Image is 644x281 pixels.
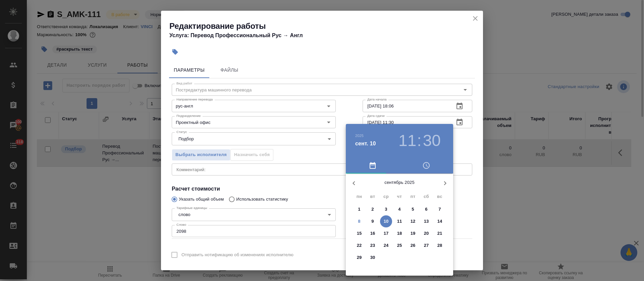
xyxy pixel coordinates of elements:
p: 2 [371,206,374,213]
button: 13 [420,215,432,227]
button: 26 [407,239,419,252]
p: 13 [424,218,429,225]
span: ср [380,193,392,200]
p: 27 [424,242,429,249]
h3: : [417,131,421,150]
p: 16 [370,230,375,237]
button: 21 [434,227,446,239]
button: 11 [398,131,416,150]
span: пн [353,193,365,200]
button: 20 [420,227,432,239]
button: 15 [353,227,365,239]
p: сентябрь 2025 [362,179,437,186]
button: 28 [434,239,446,252]
button: 16 [367,227,379,239]
button: 27 [420,239,432,252]
button: 22 [353,239,365,252]
button: сент. 10 [355,140,376,148]
p: 20 [424,230,429,237]
button: 19 [407,227,419,239]
span: вт [367,193,379,200]
p: 11 [397,218,402,225]
p: 26 [411,242,416,249]
button: 10 [380,215,392,227]
button: 7 [434,203,446,215]
button: 25 [393,239,406,252]
button: 8 [353,215,365,227]
button: 5 [407,203,419,215]
span: чт [393,193,406,200]
p: 22 [357,242,362,249]
p: 29 [357,254,362,261]
span: вс [434,193,446,200]
p: 1 [358,206,360,213]
button: 29 [353,252,365,264]
button: 30 [423,131,441,150]
span: пт [407,193,419,200]
button: 11 [393,215,406,227]
button: 18 [393,227,406,239]
p: 24 [384,242,389,249]
p: 30 [370,254,375,261]
p: 6 [425,206,427,213]
button: 30 [367,252,379,264]
button: 3 [380,203,392,215]
button: 17 [380,227,392,239]
button: 9 [367,215,379,227]
p: 4 [398,206,400,213]
p: 10 [384,218,389,225]
p: 21 [437,230,442,237]
button: 6 [420,203,432,215]
p: 5 [412,206,414,213]
button: 4 [393,203,406,215]
button: 12 [407,215,419,227]
p: 28 [437,242,442,249]
p: 12 [411,218,416,225]
p: 25 [397,242,402,249]
p: 23 [370,242,375,249]
button: 14 [434,215,446,227]
button: 24 [380,239,392,252]
p: 9 [371,218,374,225]
button: 2025 [355,134,364,138]
p: 15 [357,230,362,237]
p: 19 [411,230,416,237]
p: 17 [384,230,389,237]
button: 2 [367,203,379,215]
p: 7 [438,206,441,213]
p: 14 [437,218,442,225]
p: 8 [358,218,360,225]
button: 23 [367,239,379,252]
button: 1 [353,203,365,215]
p: 18 [397,230,402,237]
p: 3 [385,206,387,213]
span: сб [420,193,432,200]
